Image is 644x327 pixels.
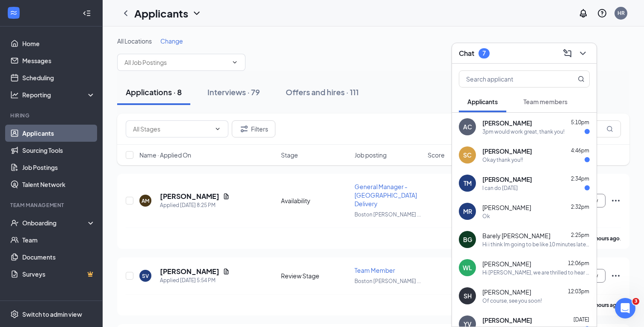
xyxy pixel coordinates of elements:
svg: Document [223,268,230,275]
span: Stage [281,151,298,159]
div: Applications · 8 [126,87,182,97]
svg: Filter [239,124,249,134]
div: Ok [482,213,490,220]
div: Onboarding [22,219,88,227]
span: Job posting [354,151,387,159]
svg: Document [223,193,230,200]
iframe: Intercom live chat [615,298,635,318]
svg: Analysis [10,91,19,99]
div: Interviews · 79 [207,87,260,97]
div: AC [463,123,472,131]
span: [PERSON_NAME] [482,288,531,296]
div: Availability [281,196,349,205]
input: All Job Postings [124,58,228,67]
span: Score [428,151,445,159]
svg: Settings [10,310,19,318]
svg: QuestionInfo [597,8,607,18]
h3: Chat [459,49,474,58]
button: ComposeMessage [561,47,574,60]
span: 12:03pm [568,288,589,295]
button: Filter Filters [232,120,275,137]
span: [PERSON_NAME] [482,175,532,184]
span: 5:10pm [571,119,589,126]
div: SC [463,151,472,159]
button: ChevronDown [576,47,590,60]
a: Talent Network [22,176,95,193]
div: AM [142,197,149,204]
span: Team Member [354,266,395,274]
div: I can do [DATE] [482,184,518,192]
svg: Collapse [83,9,91,18]
div: SV [142,272,149,280]
div: Applied [DATE] 8:25 PM [160,201,230,210]
div: Hi [PERSON_NAME], we are thrilled to hear you are eager to come in to chat. Please be sure to sel... [482,269,590,276]
span: 4:46pm [571,147,589,154]
svg: MagnifyingGlass [578,76,585,82]
a: Documents [22,248,95,266]
div: Okay thank you!! [482,156,523,163]
h5: [PERSON_NAME] [160,192,219,201]
div: Hiring [10,112,94,119]
a: Messages [22,52,95,69]
div: HR [617,9,625,17]
svg: ChevronDown [214,126,221,132]
svg: MagnifyingGlass [606,126,613,132]
a: Team [22,231,95,248]
span: 3 [632,298,639,305]
a: Sourcing Tools [22,142,95,159]
svg: UserCheck [10,219,19,227]
span: [PERSON_NAME] [482,147,532,155]
span: [PERSON_NAME] [482,119,532,127]
div: Of course, see you soon! [482,297,542,304]
svg: Notifications [578,8,588,18]
input: Search applicant [459,71,561,87]
div: Switch to admin view [22,310,82,318]
b: 5 hours ago [591,302,620,308]
h5: [PERSON_NAME] [160,267,219,276]
span: Boston [PERSON_NAME] ... [354,278,421,284]
svg: ChevronDown [192,8,202,18]
div: WL [463,263,472,272]
span: [PERSON_NAME] [482,260,531,268]
div: Applied [DATE] 5:54 PM [160,276,230,285]
a: Scheduling [22,69,95,86]
div: TM [464,179,472,187]
div: Offers and hires · 111 [286,87,359,97]
b: 2 hours ago [591,235,620,242]
svg: Ellipses [611,196,621,206]
a: Home [22,35,95,52]
span: Barely [PERSON_NAME] [482,231,550,240]
span: General Manager - [GEOGRAPHIC_DATA] Delivery [354,183,417,207]
span: [PERSON_NAME] [482,316,532,324]
div: 3pm would work great, thank you! [482,128,564,135]
div: Review Stage [281,272,349,280]
h1: Applicants [134,6,188,20]
span: Applicants [467,98,498,105]
a: SurveysCrown [22,266,95,283]
svg: ComposeMessage [562,48,573,58]
svg: Ellipses [611,271,621,281]
div: Team Management [10,201,94,209]
svg: ChevronDown [578,48,588,58]
span: All Locations [117,37,152,45]
div: 7 [482,50,486,57]
span: Team members [523,98,567,105]
svg: ChevronLeft [121,8,131,18]
svg: ChevronDown [231,59,238,66]
div: MR [463,207,472,216]
input: All Stages [133,124,211,134]
span: 12:06pm [568,260,589,266]
span: 2:25pm [571,232,589,238]
span: Change [160,37,183,45]
div: BG [463,235,472,244]
span: 2:32pm [571,204,589,210]
span: Name · Applied On [139,151,191,159]
span: Boston [PERSON_NAME] ... [354,211,421,218]
div: Reporting [22,91,96,99]
svg: WorkstreamLogo [9,9,18,17]
span: 2:34pm [571,175,589,182]
div: SH [464,292,472,300]
span: [DATE] [573,316,589,323]
div: Hi i think Im going to be like 10 minutes late because i was at school and the bus is taking long [482,241,590,248]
